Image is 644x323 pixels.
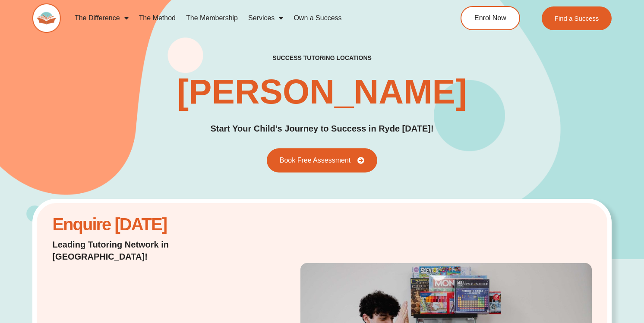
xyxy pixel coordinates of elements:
[210,122,433,135] p: Start Your Child’s Journey to Success in Ryde [DATE]!
[288,8,347,28] a: Own a Success
[181,8,243,28] a: The Membership
[69,8,134,28] a: The Difference
[555,15,599,22] span: Find a Success
[177,75,467,109] h1: [PERSON_NAME]
[52,219,246,230] h2: Enquire [DATE]
[267,148,378,172] a: Book Free Assessment
[280,157,351,164] span: Book Free Assessment
[52,238,246,263] p: Leading Tutoring Network in [GEOGRAPHIC_DATA]!
[243,8,288,28] a: Services
[272,54,372,62] h2: success tutoring locations
[461,6,520,30] a: Enrol Now
[134,8,181,28] a: The Method
[69,8,427,28] nav: Menu
[542,6,612,30] a: Find a Success
[474,15,506,22] span: Enrol Now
